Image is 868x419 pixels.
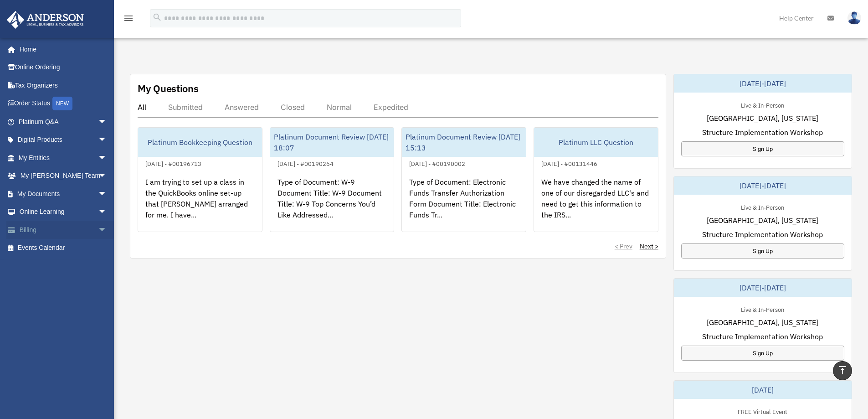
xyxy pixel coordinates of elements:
[847,11,861,25] img: User Pic
[681,346,844,361] a: Sign Up
[98,221,116,239] span: arrow_drop_down
[702,229,823,240] span: Structure Implementation Workshop
[640,242,658,251] a: Next >
[123,16,134,24] a: menu
[6,185,121,203] a: My Documentsarrow_drop_down
[281,103,305,112] div: Closed
[98,131,116,150] span: arrow_drop_down
[674,381,852,399] div: [DATE]
[730,406,795,416] div: FREE Virtual Event
[6,131,121,149] a: Digital Productsarrow_drop_down
[270,127,395,232] a: Platinum Document Review [DATE] 18:07[DATE] - #00190264Type of Document: W-9 Document Title: W-9 ...
[702,127,823,138] span: Structure Implementation Workshop
[6,113,121,131] a: Platinum Q&Aarrow_drop_down
[98,203,116,222] span: arrow_drop_down
[6,149,121,167] a: My Entitiesarrow_drop_down
[402,169,526,240] div: Type of Document: Electronic Funds Transfer Authorization Form Document Title: Electronic Funds T...
[534,158,605,168] div: [DATE] - #00131446
[707,317,818,328] span: [GEOGRAPHIC_DATA], [US_STATE]
[6,167,121,185] a: My [PERSON_NAME] Teamarrow_drop_down
[270,169,394,240] div: Type of Document: W-9 Document Title: W-9 Document Title: W-9 Top Concerns You’d Like Addressed...
[702,331,823,342] span: Structure Implementation Workshop
[734,100,791,109] div: Live & In-Person
[98,185,116,203] span: arrow_drop_down
[734,202,791,212] div: Live & In-Person
[138,169,262,240] div: I am trying to set up a class in the QuickBooks online set-up that [PERSON_NAME] arranged for me....
[674,279,852,297] div: [DATE]-[DATE]
[401,127,526,232] a: Platinum Document Review [DATE] 15:13[DATE] - #00190002Type of Document: Electronic Funds Transfe...
[734,304,791,314] div: Live & In-Person
[138,127,262,232] a: Platinum Bookkeeping Question[DATE] - #00196713I am trying to set up a class in the QuickBooks on...
[6,76,121,94] a: Tax Organizers
[681,141,844,156] a: Sign Up
[123,13,134,24] i: menu
[98,167,116,186] span: arrow_drop_down
[674,176,852,195] div: [DATE]-[DATE]
[707,215,818,226] span: [GEOGRAPHIC_DATA], [US_STATE]
[138,128,262,157] div: Platinum Bookkeeping Question
[327,103,352,112] div: Normal
[674,74,852,93] div: [DATE]-[DATE]
[534,127,658,232] a: Platinum LLC Question[DATE] - #00131446We have changed the name of one of our disregarded LLC's a...
[707,113,818,124] span: [GEOGRAPHIC_DATA], [US_STATE]
[681,243,844,259] a: Sign Up
[138,158,209,168] div: [DATE] - #00196713
[270,128,394,157] div: Platinum Document Review [DATE] 18:07
[225,103,259,112] div: Answered
[833,361,852,380] a: vertical_align_top
[6,203,121,221] a: Online Learningarrow_drop_down
[52,97,72,110] div: NEW
[152,12,162,22] i: search
[402,158,473,168] div: [DATE] - #00190002
[6,40,116,58] a: Home
[374,103,408,112] div: Expedited
[6,94,121,113] a: Order StatusNEW
[837,365,848,376] i: vertical_align_top
[6,239,121,257] a: Events Calendar
[98,149,116,167] span: arrow_drop_down
[168,103,203,112] div: Submitted
[270,158,341,168] div: [DATE] - #00190264
[138,103,146,112] div: All
[402,128,526,157] div: Platinum Document Review [DATE] 15:13
[138,82,199,95] div: My Questions
[98,113,116,131] span: arrow_drop_down
[534,169,658,240] div: We have changed the name of one of our disregarded LLC's and need to get this information to the ...
[534,128,658,157] div: Platinum LLC Question
[6,58,121,77] a: Online Ordering
[6,221,121,239] a: Billingarrow_drop_down
[4,11,87,29] img: Anderson Advisors Platinum Portal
